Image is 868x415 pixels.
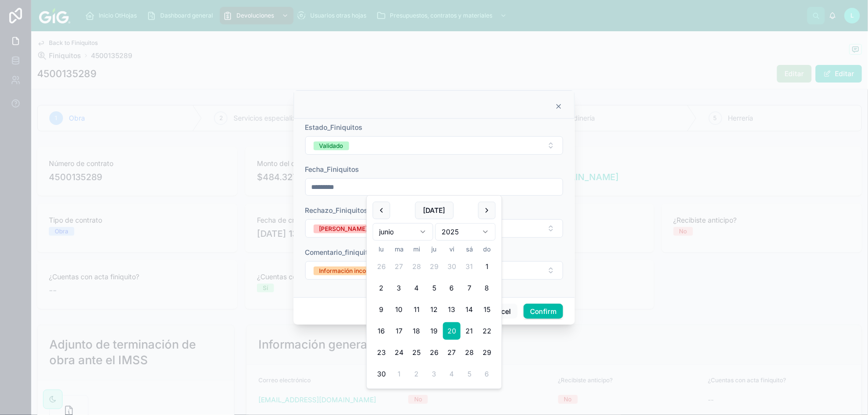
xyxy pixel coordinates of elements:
[408,245,425,254] th: miércoles
[305,136,563,155] button: Select Button
[425,322,443,340] button: jueves, 19 de junio de 2025
[373,245,390,254] th: lunes
[408,365,425,383] button: miércoles, 2 de julio de 2025
[373,365,390,383] button: lunes, 30 de junio de 2025
[390,279,408,297] button: martes, 3 de junio de 2025
[390,301,408,318] button: martes, 10 de junio de 2025
[478,322,496,340] button: domingo, 22 de junio de 2025
[425,245,443,254] th: jueves
[443,344,461,361] button: viernes, 27 de junio de 2025
[461,279,478,297] button: sábado, 7 de junio de 2025
[425,344,443,361] button: jueves, 26 de junio de 2025
[478,365,496,383] button: domingo, 6 de julio de 2025
[443,258,461,275] button: viernes, 30 de mayo de 2025
[425,258,443,275] button: jueves, 29 de mayo de 2025
[443,245,461,254] th: viernes
[408,279,425,297] button: miércoles, 4 de junio de 2025
[390,258,408,275] button: martes, 27 de mayo de 2025
[425,365,443,383] button: jueves, 3 de julio de 2025
[408,258,425,275] button: miércoles, 28 de mayo de 2025
[461,365,478,383] button: sábado, 5 de julio de 2025
[461,344,478,361] button: sábado, 28 de junio de 2025
[305,123,363,131] span: Estado_Finiquitos
[443,301,461,318] button: viernes, 13 de junio de 2025
[443,365,461,383] button: viernes, 4 de julio de 2025
[443,322,461,340] button: viernes, 20 de junio de 2025, selected
[425,301,443,318] button: jueves, 12 de junio de 2025
[319,267,383,275] div: Información incorrecta
[390,365,408,383] button: martes, 1 de julio de 2025
[478,245,496,254] th: domingo
[390,344,408,361] button: martes, 24 de junio de 2025
[461,301,478,318] button: sábado, 14 de junio de 2025
[524,304,563,319] button: Confirm
[305,206,368,214] span: Rechazo_Finiquitos
[305,248,376,256] span: Comentario_finiquitos
[408,344,425,361] button: miércoles, 25 de junio de 2025
[319,225,368,233] div: [PERSON_NAME]
[478,258,496,275] button: domingo, 1 de junio de 2025
[373,245,496,383] table: junio 2025
[305,261,563,280] button: Select Button
[390,322,408,340] button: martes, 17 de junio de 2025
[305,165,360,173] span: Fecha_Finiquitos
[408,322,425,340] button: miércoles, 18 de junio de 2025
[373,322,390,340] button: lunes, 16 de junio de 2025
[478,344,496,361] button: domingo, 29 de junio de 2025
[443,279,461,297] button: viernes, 6 de junio de 2025
[408,301,425,318] button: miércoles, 11 de junio de 2025
[373,301,390,318] button: lunes, 9 de junio de 2025
[373,279,390,297] button: lunes, 2 de junio de 2025
[461,245,478,254] th: sábado
[373,258,390,275] button: lunes, 26 de mayo de 2025
[390,245,408,254] th: martes
[478,279,496,297] button: domingo, 8 de junio de 2025
[305,219,563,238] button: Select Button
[373,344,390,361] button: lunes, 23 de junio de 2025
[319,142,343,150] div: Validado
[461,322,478,340] button: sábado, 21 de junio de 2025
[415,202,454,219] button: [DATE]
[461,258,478,275] button: sábado, 31 de mayo de 2025
[425,279,443,297] button: jueves, 5 de junio de 2025
[478,301,496,318] button: domingo, 15 de junio de 2025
